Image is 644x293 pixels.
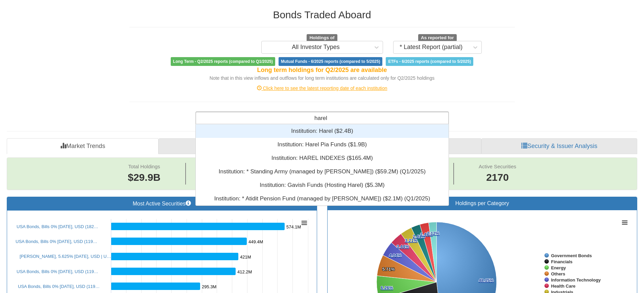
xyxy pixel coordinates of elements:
[481,138,637,154] a: Security & Issuer Analysis
[196,124,449,205] div: grid
[196,124,449,138] div: Institution: ‎Harel ‎($2.4B)‏
[128,172,161,183] span: $29.9B
[307,34,337,42] span: Holdings of
[381,285,393,290] tspan: 6.26%
[248,239,263,244] tspan: 449.4M
[237,269,252,274] tspan: 412.2M
[279,57,382,66] span: Mutual Funds - 6/2025 reports (compared to 5/2025)
[129,9,515,20] h2: Bonds Traded Aboard
[286,224,301,229] tspan: 574.1M
[196,151,449,165] div: Institution: ‎HAREL INDEXES ‎($165.4M)‏
[420,232,433,237] tspan: 2.40%
[551,253,592,258] tspan: Government Bonds
[240,254,251,260] tspan: 421M
[196,165,449,178] div: Institution: * ‎Standing Army (managed by [PERSON_NAME]) ‎($59.2M)‏ (Q1/2025)
[397,244,409,249] tspan: 3.44%
[12,200,312,207] h3: Most Active Securities
[292,44,340,51] div: All Investor Types
[479,164,516,169] span: Active Securities
[427,231,439,236] tspan: 2.12%
[129,75,515,81] div: Note that in this view inflows and outflows for long term institutions are calculated only for Q2...
[413,234,425,239] tspan: 2.41%
[382,267,395,272] tspan: 5.71%
[129,66,515,75] div: Long term holdings for Q2/2025 are available
[196,138,449,151] div: Institution: ‎Harel Pia Funds ‎($1.9B)‏
[7,138,159,154] a: Market Trends
[389,253,402,258] tspan: 4.04%
[196,192,449,205] div: Institution: * ‎Atidit Pension Fund (managed by [PERSON_NAME]) ‎($2.1M)‏ (Q1/2025)
[418,34,457,42] span: As reported for
[17,224,98,229] a: USA Bonds, Bills 0% [DATE], USD (182…
[551,277,601,283] tspan: Information Technology
[479,170,516,185] span: 2170
[551,284,575,289] tspan: Health Care
[128,164,160,169] span: Total Holdings
[20,254,111,259] a: [PERSON_NAME], 5.625% [DATE], USD | U…
[551,259,573,264] tspan: Financials
[124,85,520,92] div: Click here to see the latest reporting date of each institution
[17,269,98,274] a: USA Bonds, Bills 0% [DATE], USD (119…
[202,284,216,289] tspan: 295.3M
[18,284,100,289] a: USA Bonds, Bills 0% [DATE], USD (119…
[16,239,97,244] a: USA Bonds, Bills 0% [DATE], USD (119…
[400,44,462,51] div: * Latest Report (partial)
[405,238,418,243] tspan: 3.21%
[551,265,566,270] tspan: Energy
[159,138,322,154] a: Sector Breakdown
[479,278,494,283] tspan: 48.15%
[386,57,473,66] span: ETFs - 6/2025 reports (compared to 5/2025)
[171,57,275,66] span: Long Term - Q2/2025 reports (compared to Q1/2025)
[333,200,632,206] h3: Holdings per Category
[196,178,449,192] div: Institution: ‎Gavish Funds (Hosting Harel) ‎($5.3M)‏
[551,271,565,276] tspan: Others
